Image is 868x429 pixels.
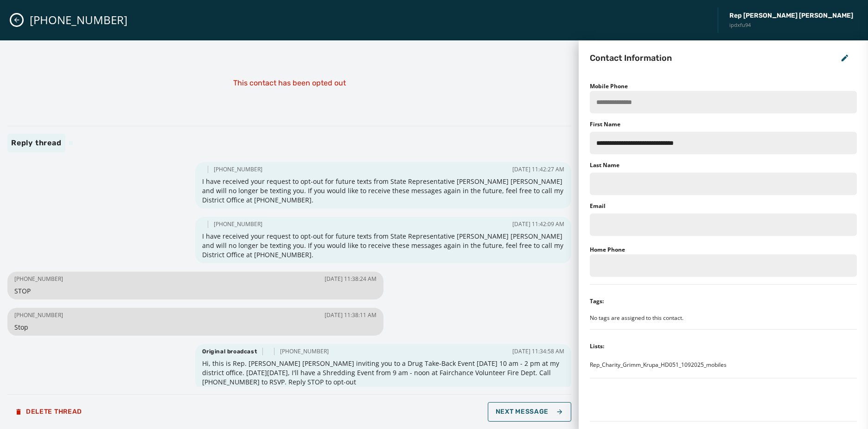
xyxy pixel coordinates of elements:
span: I have received your request to opt-out for future texts from State Representative [PERSON_NAME] ... [202,232,564,260]
p: This contact has been opted out [233,78,346,89]
h2: Contact Information [590,52,672,65]
button: Next Message [488,402,571,422]
span: [DATE] 11:42:27 AM [512,166,564,173]
span: ipdxfu94 [729,21,853,29]
span: [PHONE_NUMBER] [214,166,262,173]
span: [DATE] 11:34:58 AM [512,348,564,355]
label: Home Phone [590,246,625,253]
span: [PHONE_NUMBER] [280,348,329,355]
span: STOP [14,286,377,296]
div: Tags: [590,298,604,305]
span: [PHONE_NUMBER] [214,221,262,228]
span: Original broadcast [202,348,257,355]
label: Mobile Phone [590,82,628,90]
span: [DATE] 11:38:24 AM [325,275,377,283]
div: Lists: [590,343,604,350]
label: Email [590,202,606,210]
span: Rep_Charity_Grimm_Krupa_HD051_1092025_mobiles [590,361,727,369]
span: I have received your request to opt-out for future texts from State Representative [PERSON_NAME] ... [202,177,564,205]
span: Hi, this is Rep. [PERSON_NAME] [PERSON_NAME] inviting you to a Drug Take-Back Event [DATE] 10 am ... [202,359,564,387]
div: No tags are assigned to this contact. [590,314,857,322]
span: [DATE] 11:42:09 AM [512,221,564,228]
label: First Name [590,121,620,128]
span: Stop [14,323,377,332]
span: Rep [PERSON_NAME] [PERSON_NAME] [729,11,853,20]
span: [DATE] 11:38:11 AM [325,312,377,319]
span: Next Message [496,408,563,416]
label: Last Name [590,162,619,169]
